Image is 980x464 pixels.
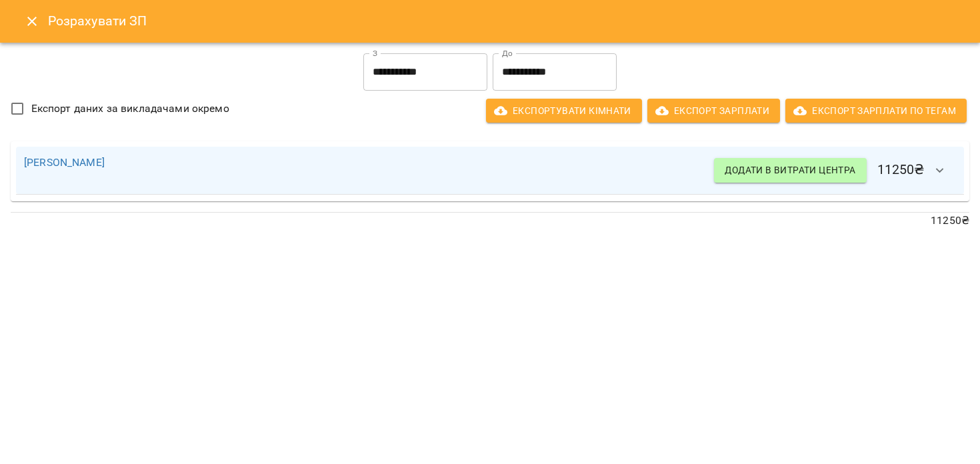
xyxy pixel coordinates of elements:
h6: Розрахувати ЗП [48,11,964,31]
h6: 11250 ₴ [714,155,956,187]
span: Експорт Зарплати [658,103,769,119]
button: Експорт Зарплати по тегам [785,99,967,123]
button: Додати в витрати центра [714,158,866,182]
span: Експортувати кімнати [497,103,631,119]
button: Експорт Зарплати [647,99,780,123]
a: [PERSON_NAME] [24,156,105,169]
span: Експорт Зарплати по тегам [796,103,956,119]
p: 11250 ₴ [11,213,969,229]
button: Close [16,5,48,37]
button: Експортувати кімнати [486,99,642,123]
span: Додати в витрати центра [725,162,855,178]
span: Експорт даних за викладачами окремо [31,101,229,117]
